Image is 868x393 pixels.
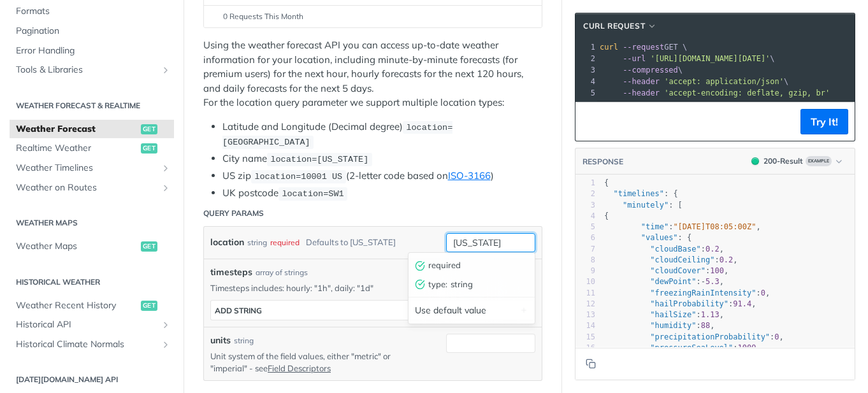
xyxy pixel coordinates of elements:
span: curl [600,43,618,52]
a: Pagination [10,22,174,41]
span: "time" [641,222,669,231]
span: : , [604,266,728,275]
a: Weather TimelinesShow subpages for Weather Timelines [10,159,174,178]
span: "freezingRainIntensity" [650,289,756,297]
span: '[URL][DOMAIN_NAME][DATE]' [650,54,770,63]
p: Using the weather forecast API you can access up-to-date weather information for your location, i... [203,38,542,110]
span: : , [604,245,724,254]
div: 7 [575,244,595,255]
span: - [701,277,705,286]
div: 12 [575,299,595,310]
a: Historical Climate NormalsShow subpages for Historical Climate Normals [10,335,174,354]
div: 1 [575,41,597,53]
div: 4 [575,76,597,87]
button: cURL Request [579,20,662,32]
span: "[DATE]T08:05:00Z" [673,222,756,231]
div: string [247,233,267,252]
span: "dewPoint" [650,277,696,286]
label: location [210,233,244,252]
span: valid [415,279,425,289]
p: Unit system of the field values, either "metric" or "imperial" - see [210,350,427,373]
button: Show subpages for Historical API [161,320,171,330]
span: Example [806,156,832,166]
span: "timelines" [613,189,663,198]
span: --compressed [623,66,678,75]
div: string [234,335,254,347]
span: Weather Timelines [16,162,157,175]
a: Historical APIShow subpages for Historical API [10,315,174,334]
span: "pressureSeaLevel" [650,343,733,352]
h2: Historical Weather [10,276,174,288]
span: get [141,301,157,311]
div: 13 [575,310,595,320]
span: 1.13 [701,310,720,319]
button: 200200-ResultExample [745,155,848,168]
span: --header [623,77,660,86]
div: array of strings [256,267,308,278]
span: timesteps [210,266,252,279]
span: : [ [604,201,683,210]
div: 10 [575,276,595,287]
span: 5.3 [705,277,720,286]
button: Copy to clipboard [582,112,600,131]
span: location=10001 US [254,172,342,182]
span: \ [600,66,683,75]
span: : , [604,343,761,352]
button: Try It! [800,109,848,134]
span: : , [604,222,761,231]
span: : { [604,233,691,242]
div: 2 [575,53,597,64]
span: : , [604,332,784,341]
span: --header [623,89,660,97]
div: 6 [575,232,595,243]
div: 1 [575,178,595,189]
span: : , [604,299,756,308]
span: Pagination [16,25,171,38]
a: Error Handling [10,41,174,61]
span: : , [604,310,724,319]
span: type : [428,278,447,291]
span: : , [604,255,738,264]
span: 88 [701,321,710,330]
span: location=SW1 [282,189,344,199]
span: "cloudBase" [650,245,700,254]
span: { [604,178,609,187]
a: Weather on RoutesShow subpages for Weather on Routes [10,178,174,197]
span: : , [604,289,770,297]
button: Show subpages for Weather Timelines [161,163,171,173]
span: 1009 [738,343,756,352]
span: : , [604,277,724,286]
span: GET \ [600,43,687,52]
button: ADD string [211,301,535,320]
div: 5 [575,222,595,232]
span: --url [623,54,646,63]
span: Historical API [16,318,157,331]
h2: Weather Maps [10,217,174,229]
span: 'accept: application/json' [664,77,784,86]
span: Weather Maps [16,240,138,253]
a: Field Descriptors [268,363,331,373]
h2: [DATE][DOMAIN_NAME] API [10,374,174,385]
span: Weather Forecast [16,123,138,136]
li: City name [222,152,542,166]
div: 3 [575,64,597,76]
span: "values" [641,233,678,242]
li: Latitude and Longitude (Decimal degree) [222,120,542,150]
div: required [409,256,532,275]
div: Use default value [409,301,535,320]
div: Query Params [203,208,264,219]
span: --request [623,43,664,52]
span: "cloudCeiling" [650,255,714,264]
span: : { [604,189,678,198]
span: 0 [774,332,779,341]
a: ISO-3166 [448,169,491,182]
span: string [451,278,528,291]
a: Formats [10,2,174,21]
span: location=[US_STATE] [270,155,368,164]
span: Weather on Routes [16,182,157,194]
div: 8 [575,255,595,266]
span: 100 [710,266,724,275]
span: valid [415,261,425,271]
span: "cloudCover" [650,266,705,275]
span: 0.2 [720,255,734,264]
